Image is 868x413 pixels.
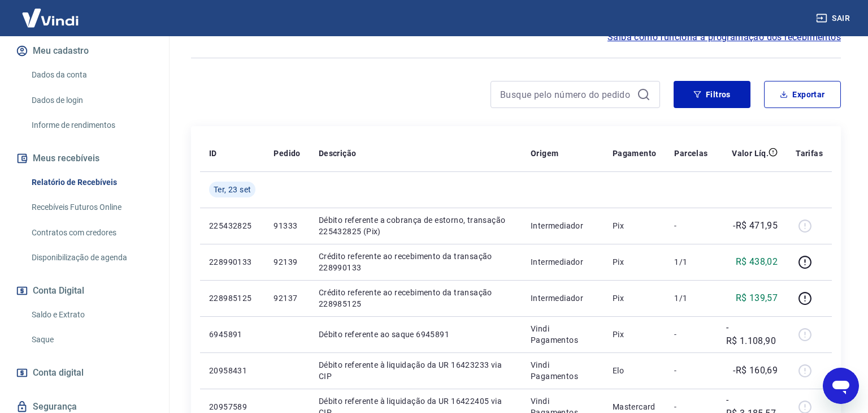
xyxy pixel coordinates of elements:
[33,365,84,381] span: Conta digital
[27,328,155,351] a: Saque
[209,256,255,268] p: 228990133
[27,221,155,244] a: Contratos com credores
[732,148,769,159] p: Valor Líq.
[764,81,841,108] button: Exportar
[613,292,657,304] p: Pix
[736,291,778,305] p: R$ 139,57
[209,329,255,340] p: 6945891
[726,321,778,348] p: -R$ 1.108,90
[823,368,859,404] iframe: Botão para abrir a janela de mensagens
[274,148,300,159] p: Pedido
[531,359,594,382] p: Vindi Pagamentos
[319,329,513,340] p: Débito referente ao saque 6945891
[613,365,657,376] p: Elo
[319,148,357,159] p: Descrição
[27,196,155,219] a: Recebíveis Futuros Online
[209,401,255,412] p: 20957589
[27,63,155,87] a: Dados da conta
[14,38,155,63] button: Meu cadastro
[319,251,513,273] p: Crédito referente ao recebimento da transação 228990133
[674,292,708,304] p: 1/1
[736,255,778,269] p: R$ 438,02
[319,359,513,382] p: Débito referente à liquidação da UR 16423233 via CIP
[27,89,155,112] a: Dados de login
[14,1,87,35] img: Vindi
[500,86,632,103] input: Busque pelo número do pedido
[14,278,155,303] button: Conta Digital
[14,146,155,171] button: Meus recebíveis
[319,214,513,237] p: Débito referente a cobrança de estorno, transação 225432825 (Pix)
[814,8,854,29] button: Sair
[214,184,251,195] span: Ter, 23 set
[27,303,155,326] a: Saldo e Extrato
[531,323,594,346] p: Vindi Pagamentos
[209,148,217,159] p: ID
[613,256,657,268] p: Pix
[274,292,300,304] p: 92137
[613,148,657,159] p: Pagamento
[733,219,778,233] p: -R$ 471,95
[209,365,255,376] p: 20958431
[613,220,657,231] p: Pix
[674,220,708,231] p: -
[607,31,841,44] a: Saiba como funciona a programação dos recebimentos
[274,220,300,231] p: 91333
[14,360,155,385] a: Conta digital
[733,364,778,377] p: -R$ 160,69
[674,365,708,376] p: -
[274,256,300,268] p: 92139
[27,171,155,194] a: Relatório de Recebíveis
[613,329,657,340] p: Pix
[209,292,255,304] p: 228985125
[796,148,823,159] p: Tarifas
[531,256,594,268] p: Intermediador
[674,256,708,268] p: 1/1
[674,81,750,108] button: Filtros
[674,329,708,340] p: -
[613,401,657,412] p: Mastercard
[319,287,513,309] p: Crédito referente ao recebimento da transação 228985125
[674,148,708,159] p: Parcelas
[531,292,594,304] p: Intermediador
[27,246,155,269] a: Disponibilização de agenda
[531,148,558,159] p: Origem
[674,401,708,412] p: -
[531,220,594,231] p: Intermediador
[209,220,255,231] p: 225432825
[27,114,155,137] a: Informe de rendimentos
